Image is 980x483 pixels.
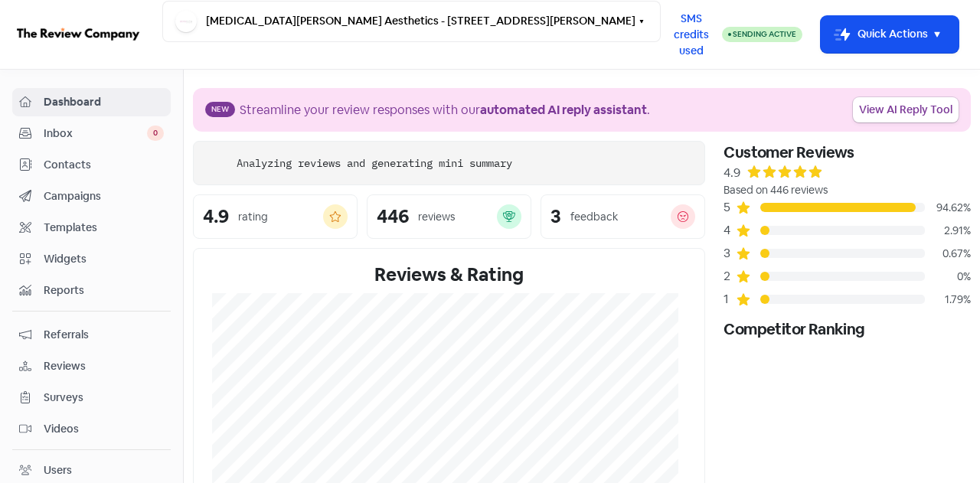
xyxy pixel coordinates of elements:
[238,209,268,225] div: rating
[12,276,171,305] a: Reports
[12,151,171,179] a: Contacts
[44,390,164,406] span: Surveys
[925,292,971,308] div: 1.79%
[480,102,647,118] b: automated AI reply assistant
[44,462,72,478] div: Users
[12,245,171,273] a: Widgets
[237,155,512,171] div: Analyzing reviews and generating mini summary
[44,358,164,374] span: Reviews
[550,207,561,226] div: 3
[205,102,235,117] span: New
[44,327,164,343] span: Referrals
[12,352,171,380] a: Reviews
[724,267,736,286] div: 2
[377,207,409,226] div: 446
[925,269,971,285] div: 0%
[570,209,618,225] div: feedback
[44,251,164,267] span: Widgets
[44,220,164,236] span: Templates
[925,223,971,239] div: 2.91%
[925,246,971,262] div: 0.67%
[821,16,959,53] button: Quick Actions
[240,101,650,119] div: Streamline your review responses with our .
[724,244,736,263] div: 3
[367,194,531,239] a: 446reviews
[724,290,736,308] div: 1
[12,88,171,116] a: Dashboard
[722,25,802,44] a: Sending Active
[203,207,229,226] div: 4.9
[925,200,971,216] div: 94.62%
[853,97,959,122] a: View AI Reply Tool
[418,209,455,225] div: reviews
[212,261,686,289] div: Reviews & Rating
[733,29,796,39] span: Sending Active
[541,194,705,239] a: 3feedback
[147,126,164,141] span: 0
[193,194,358,239] a: 4.9rating
[12,383,171,412] a: Surveys
[44,421,164,437] span: Videos
[674,11,709,59] span: SMS credits used
[44,126,147,142] span: Inbox
[12,321,171,349] a: Referrals
[12,119,171,148] a: Inbox 0
[44,94,164,110] span: Dashboard
[724,221,736,240] div: 4
[724,198,736,217] div: 5
[44,188,164,204] span: Campaigns
[724,182,971,198] div: Based on 446 reviews
[661,25,722,41] a: SMS credits used
[724,164,740,182] div: 4.9
[44,282,164,299] span: Reports
[724,141,971,164] div: Customer Reviews
[44,157,164,173] span: Contacts
[12,214,171,242] a: Templates
[12,182,171,210] a: Campaigns
[724,318,971,341] div: Competitor Ranking
[162,1,661,42] button: [MEDICAL_DATA][PERSON_NAME] Aesthetics - [STREET_ADDRESS][PERSON_NAME]
[12,415,171,443] a: Videos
